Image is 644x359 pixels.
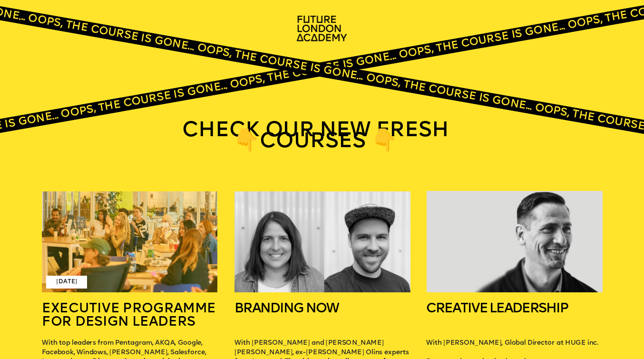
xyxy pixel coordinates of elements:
a: EXECUTIVE PROGRAMME FOR DESIGN LEADERS [42,302,219,329]
img: upload-2f72e7a8-3806-41e8-b55b-d754ac055a4a.png [292,11,354,48]
img: upload-f1b859fd-81d3-48e9-abb7-64b5cd16a218.png [427,191,602,292]
span: 👇courses 👇 [234,132,397,152]
img: upload-b7866ba7-a033-4e5c-bfe7-c5fa51f852e9.png [234,191,410,292]
span: Check our new fresh [182,121,449,141]
a: BRANDING NOW [234,302,338,316]
span: With [PERSON_NAME], Global Director at HUGE inc. [426,340,598,347]
a: CREATIVE LEADERSHIP [426,302,568,316]
img: upload-61040f73-32d1-4a25-957f-a6023610a8d7.png [42,191,217,292]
